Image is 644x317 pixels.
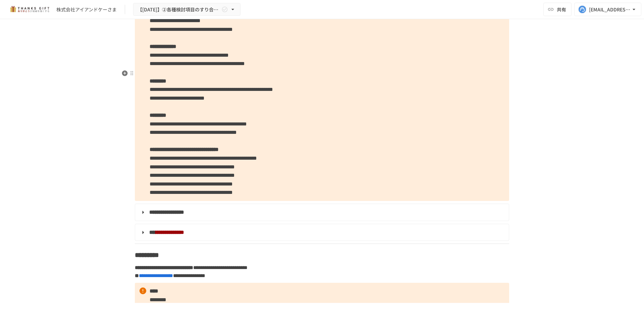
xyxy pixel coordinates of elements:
[574,3,641,16] button: [EMAIL_ADDRESS][DOMAIN_NAME]
[133,3,240,16] button: 【[DATE]】②各種検討項目のすり合わせ/ THANKS GIFTキックオフMTG
[8,4,51,15] img: mMP1OxWUAhQbsRWCurg7vIHe5HqDpP7qZo7fRoNLXQh
[543,3,572,16] button: 共有
[557,6,566,13] span: 共有
[138,5,220,14] span: 【[DATE]】②各種検討項目のすり合わせ/ THANKS GIFTキックオフMTG
[56,6,117,13] div: 株式会社アイアンドケーさま
[589,5,631,14] div: [EMAIL_ADDRESS][DOMAIN_NAME]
